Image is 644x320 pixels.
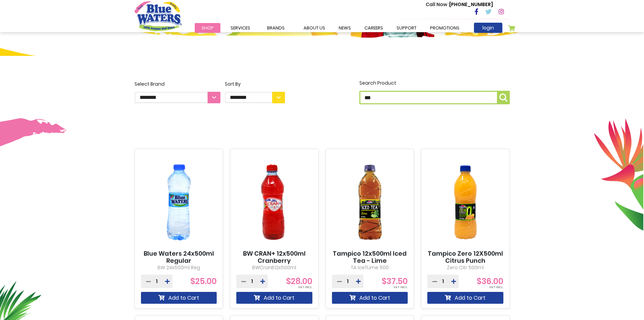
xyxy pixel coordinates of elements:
[297,23,332,33] a: about us
[426,1,493,8] p: [PHONE_NUMBER]
[141,250,217,264] a: Blue Waters 24x500ml Regular
[427,155,503,250] img: Tampico Zero 12X500ml Citrus Punch
[423,23,466,33] a: Promotions
[390,23,423,33] a: support
[382,276,408,287] span: $37.50
[135,92,220,103] select: Select Brand
[236,250,312,264] a: BW CRAN+ 12x500ml Cranberry
[332,155,408,250] img: Tampico 12x500ml Iced Tea - Lime
[332,23,358,33] a: News
[236,264,312,271] p: BWCranB12x500ml
[499,93,507,102] img: search-icon.png
[332,250,408,264] a: Tampico 12x500ml Iced Tea - Lime
[426,1,449,8] span: Call Now :
[427,292,503,304] button: Add to Cart
[190,276,217,287] span: $25.00
[359,91,510,104] input: Search Product
[225,92,285,103] select: Sort By
[474,23,502,33] a: login
[332,292,408,304] button: Add to Cart
[141,264,217,271] p: BW 24x500ml Reg
[201,25,214,31] span: Shop
[358,23,390,33] a: careers
[332,264,408,271] p: TA IceTLime 500
[497,91,510,104] button: Search Product
[135,81,220,103] label: Select Brand
[427,250,503,264] a: Tampico Zero 12X500ml Citrus Punch
[135,1,182,31] a: store logo
[286,276,312,287] span: $28.00
[236,155,312,250] img: BW CRAN+ 12x500ml Cranberry
[477,276,503,287] span: $36.00
[359,80,510,104] label: Search Product
[141,155,217,250] img: Blue Waters 24x500ml Regular
[225,81,285,88] div: Sort By
[231,25,250,31] span: Services
[141,292,217,304] button: Add to Cart
[267,25,285,31] span: Brands
[427,264,503,271] p: Zero Citr 500ml
[236,292,312,304] button: Add to Cart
